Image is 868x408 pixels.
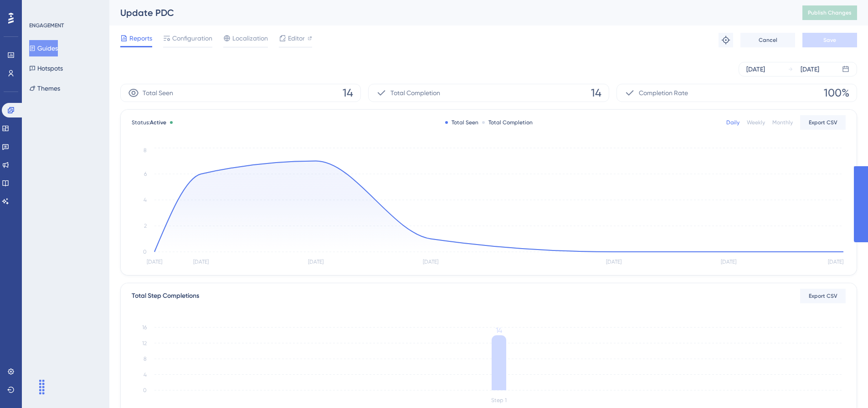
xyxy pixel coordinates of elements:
span: 14 [343,86,353,100]
tspan: 0 [143,387,147,393]
tspan: 14 [496,326,502,335]
button: Themes [29,80,60,97]
tspan: 12 [142,340,147,347]
tspan: Step 1 [491,397,507,403]
iframe: UserGuiding AI Assistant Launcher [830,372,857,399]
div: Weekly [747,119,765,126]
button: Publish Changes [802,5,857,20]
button: Cancel [740,33,795,47]
span: Publish Changes [808,9,852,16]
div: Update PDC [120,6,780,19]
tspan: [DATE] [721,259,736,265]
div: Arrastar [35,373,49,401]
button: Save [802,33,857,47]
div: [DATE] [746,64,765,75]
span: Completion Rate [639,87,688,98]
tspan: [DATE] [147,259,162,265]
span: Export CSV [809,292,837,300]
span: Cancel [759,36,777,44]
button: Hotspots [29,60,63,76]
tspan: [DATE] [193,259,209,265]
button: Guides [29,40,58,56]
tspan: 4 [144,197,147,203]
div: Total Completion [482,119,533,126]
span: Export CSV [809,119,837,126]
span: Editor [288,33,305,44]
tspan: 16 [142,324,147,331]
span: Total Completion [390,87,440,98]
tspan: [DATE] [828,259,843,265]
tspan: 0 [143,249,147,255]
tspan: [DATE] [308,259,324,265]
div: Daily [726,119,740,126]
tspan: [DATE] [423,259,438,265]
div: Monthly [772,119,793,126]
div: Total Step Completions [132,291,199,301]
span: Localization [232,33,268,44]
div: ENGAGEMENT [29,22,64,29]
button: Export CSV [800,289,846,303]
tspan: 8 [144,147,147,153]
div: [DATE] [801,64,819,75]
span: Configuration [172,33,212,44]
span: Reports [129,33,152,44]
div: Total Seen [445,119,478,126]
span: Save [823,36,836,44]
span: Total Seen [143,87,173,98]
tspan: 6 [144,171,147,177]
tspan: 8 [144,356,147,362]
tspan: 4 [144,372,147,378]
tspan: [DATE] [606,259,621,265]
tspan: 2 [144,223,147,229]
button: Export CSV [800,115,846,130]
span: 100% [824,86,849,100]
span: Status: [132,119,166,126]
span: Active [150,119,166,126]
span: 14 [591,86,601,100]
